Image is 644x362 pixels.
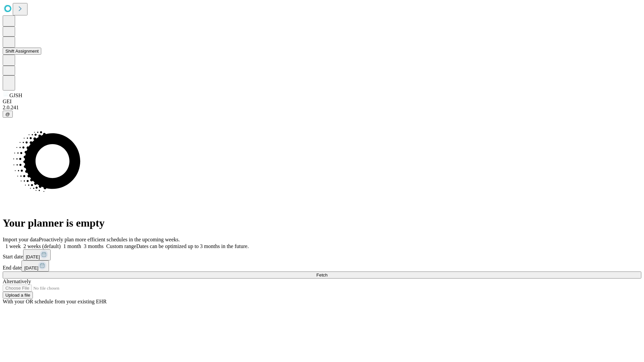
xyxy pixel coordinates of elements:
[3,48,41,55] button: Shift Assignment
[24,265,38,270] span: [DATE]
[3,260,641,271] div: End date
[136,243,249,249] span: Dates can be optimized up to 3 months in the future.
[3,299,107,304] span: With your OR schedule from your existing EHR
[3,279,31,284] span: Alternatively
[316,273,327,278] span: Fetch
[3,99,641,105] div: GEI
[26,254,40,259] span: [DATE]
[84,243,104,249] span: 3 months
[9,93,22,98] span: GJSH
[3,271,641,279] button: Fetch
[39,237,180,242] span: Proactively plan more efficient schedules in the upcoming weeks.
[5,243,21,249] span: 1 week
[23,249,51,260] button: [DATE]
[106,243,136,249] span: Custom range
[3,217,641,229] h1: Your planner is empty
[3,105,641,111] div: 2.0.241
[63,243,81,249] span: 1 month
[3,249,641,260] div: Start date
[3,237,39,242] span: Import your data
[5,112,10,117] span: @
[23,243,61,249] span: 2 weeks (default)
[21,260,49,271] button: [DATE]
[3,111,13,118] button: @
[3,292,33,299] button: Upload a file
